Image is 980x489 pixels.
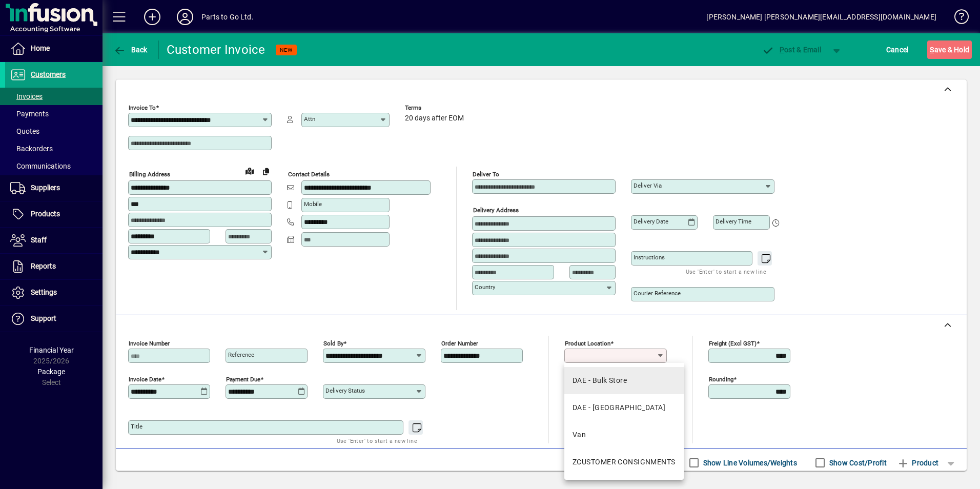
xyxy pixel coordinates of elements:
a: Invoices [5,88,103,105]
span: 20 days after EOM [405,114,464,123]
div: [PERSON_NAME] [PERSON_NAME][EMAIL_ADDRESS][DOMAIN_NAME] [706,9,936,25]
a: Staff [5,228,103,253]
mat-label: Deliver via [634,182,662,189]
button: Back [111,40,150,59]
mat-label: Delivery time [716,218,751,225]
span: Payments [10,110,49,118]
span: Suppliers [31,184,60,192]
mat-option: ZCUSTOMER CONSIGNMENTS [564,449,684,476]
mat-label: Title [131,423,142,430]
mat-label: Deliver To [473,171,499,178]
span: Backorders [10,145,53,153]
button: Save & Hold [927,40,972,59]
mat-label: Invoice To [129,104,156,111]
span: Product [897,455,938,471]
mat-option: DAE - Bulk Store [564,367,684,394]
span: ost & Email [762,46,821,54]
a: View on map [241,162,258,179]
mat-label: Invoice date [129,376,161,383]
a: Payments [5,105,103,123]
span: S [930,46,934,54]
span: P [780,46,784,54]
div: Customer Invoice [167,42,266,58]
button: Post & Email [757,40,826,59]
mat-label: Invoice number [129,340,170,347]
div: DAE - Bulk Store [573,375,627,386]
mat-label: Payment due [226,376,260,383]
label: Show Cost/Profit [827,458,887,468]
app-page-header-button: Back [103,40,159,59]
mat-label: Delivery date [634,218,668,225]
span: NEW [280,47,293,53]
span: Terms [405,105,466,111]
mat-hint: Use 'Enter' to start a new line [686,266,766,277]
span: Communications [10,162,71,170]
span: Reports [31,262,56,270]
div: ZCUSTOMER CONSIGNMENTS [573,457,676,467]
div: Van [573,430,586,440]
mat-hint: Use 'Enter' to start a new line [337,435,417,446]
mat-label: Order number [441,340,478,347]
a: Home [5,36,103,62]
mat-label: Freight (excl GST) [709,340,757,347]
span: Invoices [10,92,43,100]
span: Cancel [886,42,909,58]
div: DAE - [GEOGRAPHIC_DATA] [573,402,665,413]
a: Settings [5,280,103,305]
mat-label: Reference [228,351,254,358]
span: Back [113,46,148,54]
button: Cancel [884,40,911,59]
span: Staff [31,236,47,244]
mat-label: Delivery status [325,387,365,394]
mat-option: DAE - Great Barrier Island [564,394,684,421]
a: Communications [5,157,103,175]
span: Quotes [10,127,39,135]
span: Home [31,44,50,52]
mat-label: Country [475,283,495,291]
label: Show Line Volumes/Weights [701,458,797,468]
button: Add [136,8,169,26]
span: Support [31,314,56,322]
span: Financial Year [29,346,74,354]
mat-label: Courier Reference [634,290,681,297]
button: Profile [169,8,201,26]
span: Products [31,210,60,218]
span: Customers [31,70,66,78]
div: Parts to Go Ltd. [201,9,254,25]
a: Reports [5,254,103,279]
mat-label: Sold by [323,340,343,347]
mat-label: Mobile [304,200,322,208]
mat-label: Attn [304,115,315,123]
a: Knowledge Base [947,2,967,35]
span: Package [37,368,65,376]
mat-label: Instructions [634,254,665,261]
span: ave & Hold [930,42,969,58]
a: Products [5,201,103,227]
mat-label: Product location [565,340,610,347]
button: Product [892,454,944,472]
a: Backorders [5,140,103,157]
button: Copy to Delivery address [258,163,274,179]
a: Quotes [5,123,103,140]
a: Suppliers [5,175,103,201]
mat-label: Rounding [709,376,733,383]
a: Support [5,306,103,332]
mat-option: Van [564,421,684,449]
span: Settings [31,288,57,296]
